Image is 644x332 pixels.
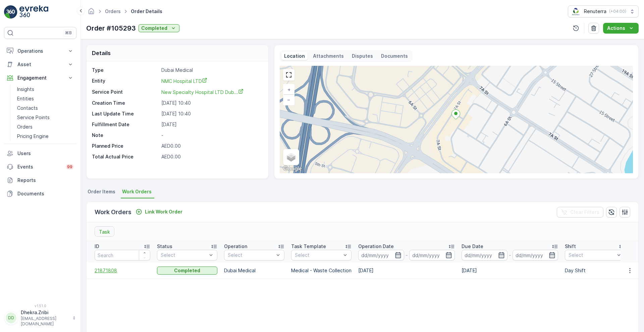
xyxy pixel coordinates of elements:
[161,100,261,106] p: [DATE] 10:40
[284,53,305,59] p: Location
[14,122,76,132] a: Orders
[4,5,17,19] img: logo
[565,267,625,274] p: Day Shift
[284,150,299,164] a: Layers
[133,208,185,216] button: Link Work Order
[99,229,110,235] p: Task
[174,267,200,274] p: Completed
[92,89,159,96] p: Service Point
[557,207,603,218] button: Clear Filters
[88,10,95,16] a: Homepage
[86,23,136,33] p: Order #105293
[462,250,507,260] input: dd/mm/yyyy
[284,85,294,95] a: Zoom In
[295,252,341,258] p: Select
[565,243,576,250] p: Shift
[95,267,150,274] a: 21871808
[88,188,115,195] span: Order Items
[65,30,72,36] p: ⌘B
[122,188,152,195] span: Work Orders
[92,121,159,128] p: Fulfillment Date
[14,94,76,103] a: Entities
[313,53,344,59] p: Attachments
[17,95,34,102] p: Entities
[570,209,599,216] p: Clear Filters
[4,174,76,187] a: Reports
[17,190,74,197] p: Documents
[161,89,244,95] a: New Specialty Hospital LTD Dub...
[92,67,159,74] p: Type
[584,8,606,15] p: Renuterra
[568,5,639,17] button: Renuterra(+04:00)
[17,124,33,130] p: Orders
[228,252,274,258] p: Select
[4,58,76,71] button: Asset
[287,87,290,92] span: +
[409,250,455,260] input: dd/mm/yyyy
[17,75,63,81] p: Engagement
[284,70,294,80] a: View Fullscreen
[92,143,123,149] p: Planned Price
[14,113,76,122] a: Service Points
[4,160,76,174] a: Events99
[4,71,76,85] button: Engagement
[157,243,172,250] p: Status
[291,267,352,274] p: Medical - Waste Collection
[513,250,558,260] input: dd/mm/yyyy
[17,133,49,140] p: Pricing Engine
[17,163,62,170] p: Events
[381,53,408,59] p: Documents
[281,164,304,173] img: Google
[4,147,76,160] a: Users
[95,207,131,217] p: Work Orders
[17,48,63,54] p: Operations
[17,114,50,121] p: Service Points
[92,132,159,139] p: Note
[358,243,394,250] p: Operation Date
[17,105,38,111] p: Contacts
[92,49,111,57] p: Details
[14,85,76,94] a: Insights
[224,243,247,250] p: Operation
[14,103,76,113] a: Contacts
[161,110,261,117] p: [DATE] 10:40
[603,23,639,34] button: Actions
[458,263,561,279] td: [DATE]
[609,9,626,14] p: ( +04:00 )
[95,250,150,260] input: Search
[17,61,63,68] p: Asset
[161,67,261,74] p: Dubai Medical
[161,78,261,85] a: NMC Hospital LTD
[284,95,294,105] a: Zoom Out
[4,44,76,58] button: Operations
[17,177,74,184] p: Reports
[161,154,181,159] span: AED0.00
[14,132,76,141] a: Pricing Engine
[4,309,76,327] button: DDDhekra.Zribi[EMAIL_ADDRESS][DOMAIN_NAME]
[145,208,182,215] p: Link Work Order
[19,5,48,19] img: logo_light-DOdMpM7g.png
[281,164,304,173] a: Open this area in Google Maps (opens a new window)
[569,252,615,258] p: Select
[95,243,99,250] p: ID
[67,164,72,170] p: 99
[92,110,159,117] p: Last Update Time
[571,8,581,15] img: Screenshot_2024-07-26_at_13.33.01.png
[161,132,261,139] p: -
[157,267,217,275] button: Completed
[161,143,181,149] span: AED0.00
[139,24,179,32] button: Completed
[352,53,373,59] p: Disputes
[291,243,326,250] p: Task Template
[406,251,408,259] p: -
[355,263,458,279] td: [DATE]
[4,304,76,308] span: v 1.51.0
[224,267,284,274] p: Dubai Medical
[358,250,404,260] input: dd/mm/yyyy
[21,309,69,316] p: Dhekra.Zribi
[129,8,164,15] span: Order Details
[462,243,483,250] p: Due Date
[141,25,167,32] p: Completed
[17,86,34,93] p: Insights
[105,8,121,14] a: Orders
